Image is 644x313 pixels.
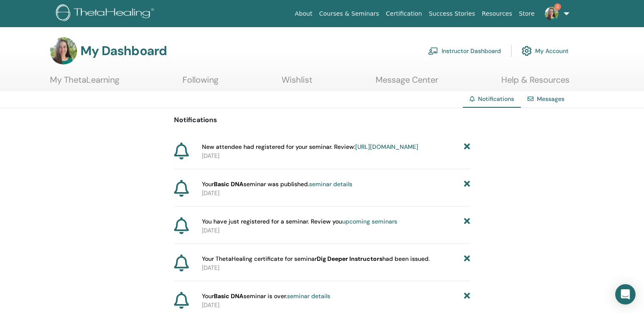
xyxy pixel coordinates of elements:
a: Success Stories [426,6,478,22]
a: [URL][DOMAIN_NAME] [355,143,418,151]
h3: My Dashboard [80,43,167,59]
strong: Basic DNA [214,180,243,188]
a: My ThetaLearning [50,75,119,91]
a: seminar details [309,180,352,188]
b: Dig Deeper Instructors [317,255,382,263]
p: [DATE] [202,189,470,198]
a: Help & Resources [501,75,569,91]
a: Following [182,75,218,91]
p: [DATE] [202,301,470,310]
a: Courses & Seminars [316,6,383,22]
a: seminar details [287,292,330,300]
a: Store [516,6,538,22]
div: Open Intercom Messenger [615,284,636,305]
p: [DATE] [202,263,470,272]
strong: Basic DNA [214,292,243,300]
p: [DATE] [202,226,470,235]
span: Your seminar was published. [202,180,352,189]
img: logo.png [56,4,157,23]
span: 2 [554,3,561,10]
p: [DATE] [202,151,470,160]
img: default.jpg [545,7,558,20]
a: My Account [522,42,569,60]
p: Notifications [174,115,470,125]
img: chalkboard-teacher.svg [428,47,438,55]
a: Wishlist [282,75,312,91]
img: default.jpg [50,37,77,64]
span: Your seminar is over. [202,292,330,301]
a: Certification [382,6,425,22]
a: Instructor Dashboard [428,42,501,60]
span: Your ThetaHealing certificate for seminar had been issued. [202,254,430,263]
a: Message Center [376,75,438,91]
span: New attendee had registered for your seminar. Review: [202,143,418,151]
a: upcoming seminars [342,218,397,225]
a: About [291,6,315,22]
span: Notifications [478,95,514,103]
span: You have just registered for a seminar. Review you [202,217,397,226]
a: Messages [537,95,564,103]
img: cog.svg [522,44,532,58]
a: Resources [478,6,516,22]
